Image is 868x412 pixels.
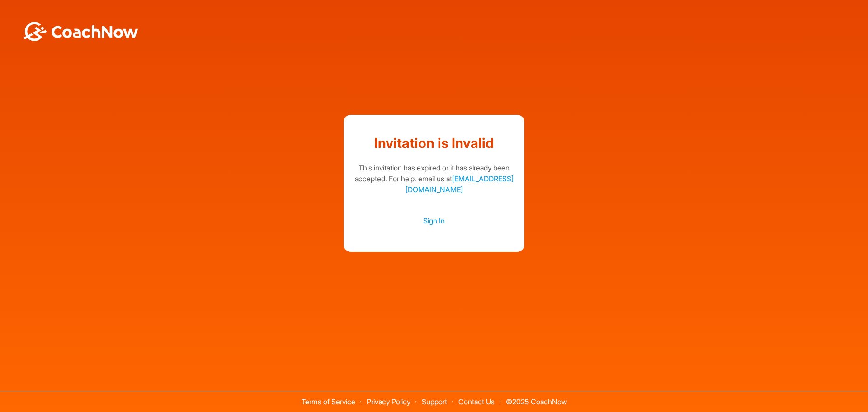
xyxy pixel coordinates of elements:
a: Support [422,397,447,406]
span: © 2025 CoachNow [501,391,571,405]
a: [EMAIL_ADDRESS][DOMAIN_NAME] [406,174,514,194]
img: BwLJSsUCoWCh5upNqxVrqldRgqLPVwmV24tXu5FoVAoFEpwwqQ3VIfuoInZCoVCoTD4vwADAC3ZFMkVEQFDAAAAAElFTkSuQmCC [22,22,139,41]
a: Terms of Service [302,397,355,406]
a: Contact Us [458,397,495,406]
a: Sign In [353,215,515,227]
div: This invitation has expired or it has already been accepted. For help, email us at [353,162,515,195]
h1: Invitation is Invalid [353,133,515,153]
a: Privacy Policy [367,397,410,406]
